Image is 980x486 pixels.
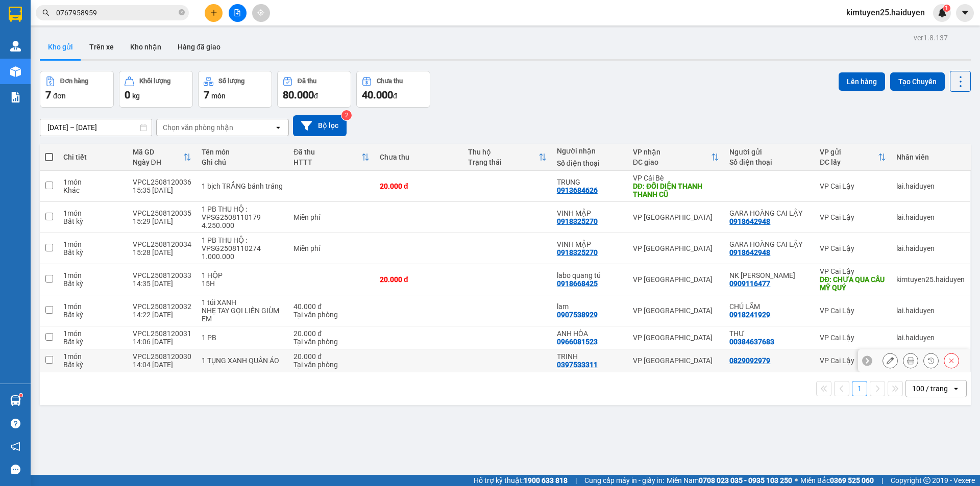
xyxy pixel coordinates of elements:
[881,475,883,486] span: |
[575,475,577,486] span: |
[9,9,90,21] div: VP Cai Lậy
[293,352,370,361] div: 20.000 đ
[380,182,458,190] div: 20.000 đ
[257,9,264,16] span: aim
[277,71,351,108] button: Đã thu80.000đ
[943,5,950,12] sup: 1
[956,4,974,22] button: caret-down
[633,356,719,365] div: VP [GEOGRAPHIC_DATA]
[288,144,375,171] th: Toggle SortBy
[133,279,191,288] div: 14:35 [DATE]
[356,71,430,108] button: Chưa thu40.000đ
[133,178,191,186] div: VPCL2508120036
[820,182,886,190] div: VP Cai Lậy
[97,10,122,20] span: Nhận:
[923,477,930,484] span: copyright
[133,148,183,156] div: Mã GD
[557,338,598,346] div: 0966081523
[293,361,370,369] div: Tại văn phòng
[97,33,201,45] div: labo quang tú
[961,8,970,17] span: caret-down
[938,8,947,17] img: icon-new-feature
[393,92,397,100] span: đ
[633,306,719,315] div: VP [GEOGRAPHIC_DATA]
[633,174,719,182] div: VP Cái Bè
[896,306,965,315] div: lai.haiduyen
[202,356,284,365] div: 1 TỤNG XANH QUẦN ÁO
[63,302,122,311] div: 1 món
[820,244,886,252] div: VP Cai Lậy
[9,45,90,60] div: 0909116477
[63,352,122,361] div: 1 món
[952,385,960,393] svg: open
[557,178,623,186] div: TRUNG
[202,271,284,279] div: 1 HỘP
[133,209,191,217] div: VPCL2508120035
[839,72,885,91] button: Lên hàng
[800,475,874,486] span: Miền Bắc
[699,476,792,484] strong: 0708 023 035 - 0935 103 250
[820,267,886,275] div: VP Cai Lậy
[667,475,792,486] span: Miền Nam
[557,279,598,288] div: 0918668425
[139,78,170,85] div: Khối lượng
[60,78,88,85] div: Đơn hàng
[557,159,623,167] div: Số điện thoại
[293,244,370,252] div: Miễn phí
[820,158,878,166] div: ĐC lấy
[557,248,598,257] div: 0918325270
[40,35,81,59] button: Kho gửi
[729,279,770,288] div: 0909116477
[341,110,352,120] sup: 2
[557,302,623,311] div: lam
[557,352,623,361] div: TRINH
[202,236,284,261] div: 1 PB THU HỘ : VPSG2508110274 1.000.000
[56,7,177,18] input: Tìm tên, số ĐT hoặc mã đơn
[820,306,886,315] div: VP Cai Lậy
[729,248,770,257] div: 0918642948
[229,4,247,22] button: file-add
[63,311,122,319] div: Bất kỳ
[63,217,122,225] div: Bất kỳ
[10,92,21,103] img: solution-icon
[584,475,664,486] span: Cung cấp máy in - giấy in:
[133,217,191,225] div: 15:29 [DATE]
[557,271,623,279] div: labo quang tú
[179,8,185,18] span: close-circle
[896,244,965,252] div: lai.haiduyen
[380,153,458,161] div: Chưa thu
[252,4,270,22] button: aim
[202,306,284,323] div: NHẸ TAY GỌI LIỀN GIÙM EM
[914,32,948,43] div: ver 1.8.137
[119,71,193,108] button: Khối lượng0kg
[557,329,623,338] div: ANH HÒA
[9,10,24,20] span: Gửi:
[524,476,568,484] strong: 1900 633 818
[163,122,233,133] div: Chọn văn phòng nhận
[815,144,891,171] th: Toggle SortBy
[293,329,370,338] div: 20.000 đ
[63,248,122,257] div: Bất kỳ
[633,148,711,156] div: VP nhận
[729,271,810,279] div: NK CẨM LINH
[820,213,886,221] div: VP Cai Lậy
[63,240,122,248] div: 1 món
[53,92,66,100] span: đơn
[380,275,458,284] div: 20.000 đ
[10,66,21,77] img: warehouse-icon
[11,419,20,428] span: question-circle
[557,240,623,248] div: VINH MẬP
[890,72,945,91] button: Tạo Chuyến
[10,41,21,52] img: warehouse-icon
[63,271,122,279] div: 1 món
[729,302,810,311] div: CHÚ LÃM
[729,311,770,319] div: 0918241929
[202,182,284,190] div: 1 bịch TRẮNG bánh tráng
[633,275,719,284] div: VP [GEOGRAPHIC_DATA]
[45,89,51,101] span: 7
[557,361,598,369] div: 0397533311
[81,35,122,59] button: Trên xe
[205,4,223,22] button: plus
[633,244,719,252] div: VP [GEOGRAPHIC_DATA]
[896,334,965,342] div: lai.haiduyen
